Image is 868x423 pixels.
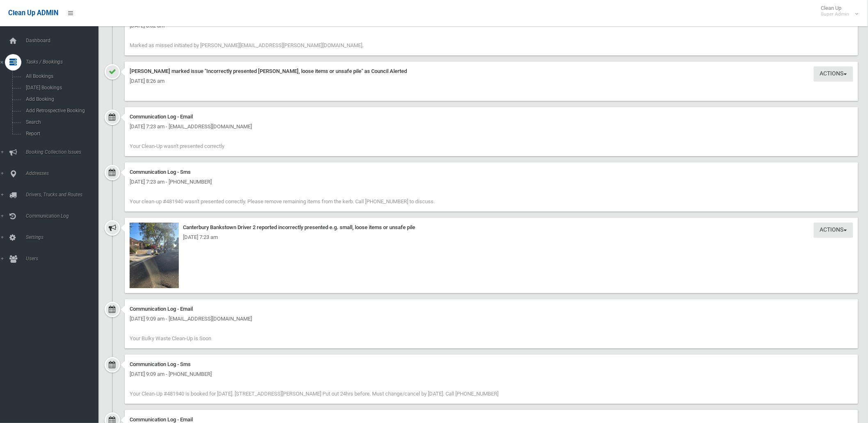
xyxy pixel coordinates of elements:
span: Communication Log [23,213,107,219]
span: Add Booking [23,96,100,102]
img: 1000016145.jpg [130,223,179,288]
button: Actions [814,223,853,238]
div: Communication Log - Email [130,112,853,122]
div: [DATE] 9:09 am - [PHONE_NUMBER] [130,369,853,379]
div: Communication Log - Email [130,304,853,314]
div: [DATE] 7:23 am - [EMAIL_ADDRESS][DOMAIN_NAME] [130,122,853,132]
div: Communication Log - Sms [130,167,853,177]
span: Your Clean-Up wasn't presented correctly [130,143,224,149]
span: All Bookings [23,73,100,79]
span: Your clean-up #481940 wasn't presented correctly. Please remove remaining items from the kerb. Ca... [130,198,435,205]
span: Drivers, Trucks and Routes [23,192,107,198]
span: Tasks / Bookings [23,59,107,65]
small: Super Admin [821,11,850,17]
span: Dashboard [23,38,107,43]
div: [DATE] 7:23 am [130,232,853,242]
span: Users [23,256,107,262]
span: Report [23,131,100,136]
div: Communication Log - Sms [130,359,853,369]
span: Search [23,119,100,125]
span: Your Bulky Waste Clean-Up is Soon [130,335,211,341]
div: [DATE] 8:26 am [130,76,853,86]
span: Settings [23,234,107,240]
div: [PERSON_NAME] marked issue "Incorrectly presented [PERSON_NAME], loose items or unsafe pile" as C... [130,66,853,76]
span: Booking Collection Issues [23,149,107,155]
span: Clean Up [817,5,858,17]
div: Canterbury Bankstown Driver 2 reported incorrectly presented e.g. small, loose items or unsafe pile [130,223,853,232]
span: Your Clean-Up #481940 is booked for [DATE]. [STREET_ADDRESS][PERSON_NAME] Put out 24hrs before. M... [130,391,498,397]
div: [DATE] 9:09 am - [EMAIL_ADDRESS][DOMAIN_NAME] [130,314,853,324]
div: [DATE] 7:23 am - [PHONE_NUMBER] [130,177,853,187]
span: Clean Up ADMIN [8,9,58,17]
span: Addresses [23,171,107,176]
span: Add Retrospective Booking [23,108,100,114]
button: Actions [814,66,853,82]
span: [DATE] Bookings [23,85,100,91]
span: Marked as missed initiated by [PERSON_NAME][EMAIL_ADDRESS][PERSON_NAME][DOMAIN_NAME]. [130,42,363,48]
